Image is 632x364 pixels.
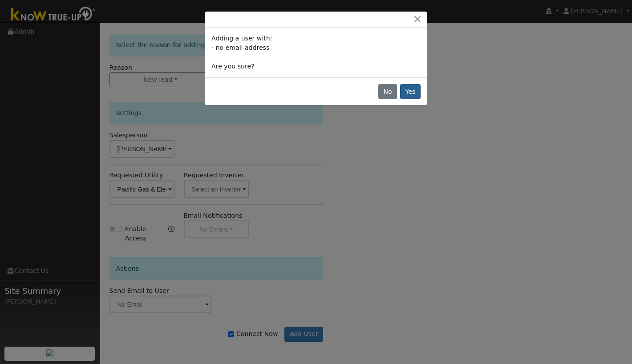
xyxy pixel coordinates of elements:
[411,15,424,24] button: Close
[378,84,397,99] button: No
[400,84,421,99] button: Yes
[211,44,269,51] span: - no email address
[211,63,254,70] span: Are you sure?
[211,35,272,42] span: Adding a user with:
